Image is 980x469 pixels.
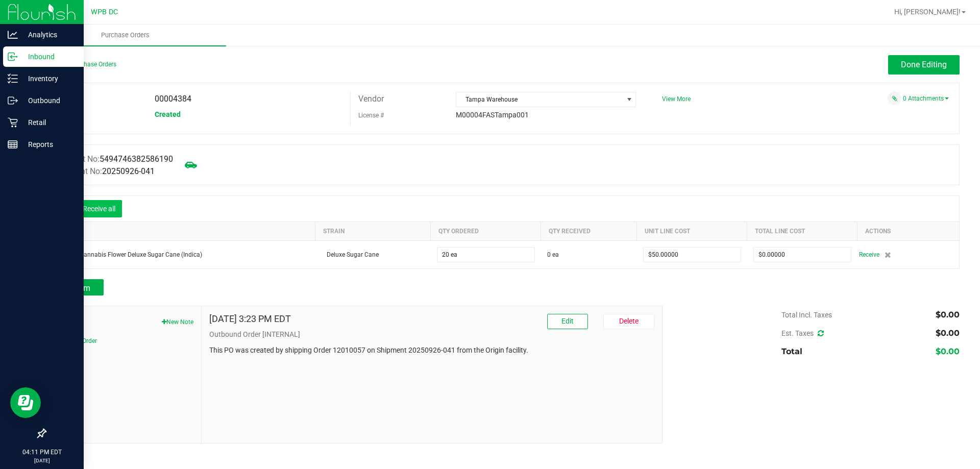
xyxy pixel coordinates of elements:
span: Done Editing [901,60,947,69]
label: Manifest No: [53,153,173,165]
th: Unit Line Cost [637,221,747,240]
a: Purchase Orders [24,24,226,46]
span: $0.00 [936,310,960,319]
p: Analytics [18,29,79,41]
inline-svg: Inbound [8,52,18,62]
p: Reports [18,138,79,151]
span: $0.00 [936,347,960,356]
p: This PO was created by shipping Order 12010057 on Shipment 20250926-041 from the Origin facility. [209,345,654,356]
label: Vendor [358,91,384,107]
a: View More [662,95,691,103]
span: Deluxe Sugar Cane [322,251,379,258]
p: 04:11 PM EDT [5,448,79,457]
span: 00004384 [155,94,191,104]
input: 0 ea [437,248,534,262]
button: Receive all [76,200,122,217]
div: FT 3.5g Cannabis Flower Deluxe Sugar Cane (Indica) [52,250,309,259]
inline-svg: Retail [8,117,18,128]
a: 0 Attachments [903,95,949,102]
inline-svg: Inventory [8,73,18,84]
span: WPB DC [91,8,118,16]
p: Inbound [18,51,79,63]
span: 20250926-041 [102,166,155,176]
iframe: Resource center [10,387,41,418]
span: Mark as not Arrived [181,155,201,175]
span: Purchase Orders [87,31,163,40]
th: Actions [857,221,959,240]
th: Qty Ordered [431,221,541,240]
span: Delete [619,317,639,325]
span: Notes [53,314,193,326]
span: Edit [561,317,574,325]
span: Total [781,347,802,356]
span: Hi, [PERSON_NAME]! [894,8,961,16]
label: Shipment No: [53,165,155,178]
button: Delete [603,314,654,329]
inline-svg: Analytics [8,30,18,40]
button: New Note [162,317,193,327]
th: Item [46,221,315,240]
input: $0.00000 [644,248,741,262]
button: Done Editing [888,55,960,75]
span: Tampa Warehouse [456,92,623,107]
input: $0.00000 [754,248,851,262]
span: M00004FASTampa001 [456,111,529,119]
span: Attach a document [888,91,901,105]
th: Qty Received [541,221,637,240]
h4: [DATE] 3:23 PM EDT [209,314,291,324]
span: Total Incl. Taxes [781,311,832,319]
inline-svg: Reports [8,139,18,150]
label: License # [358,108,384,123]
p: [DATE] [5,457,79,464]
span: 0 ea [547,250,559,259]
span: Created [155,110,181,118]
th: Strain [315,221,431,240]
p: Outbound [18,94,79,107]
p: Outbound Order [INTERNAL] [209,329,654,340]
span: Receive [859,249,879,261]
span: 5494746382586190 [100,154,173,164]
p: Retail [18,116,79,129]
span: Est. Taxes [781,329,824,337]
th: Total Line Cost [747,221,857,240]
inline-svg: Outbound [8,95,18,106]
button: Edit [547,314,588,329]
p: Inventory [18,72,79,85]
span: $0.00 [936,328,960,338]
